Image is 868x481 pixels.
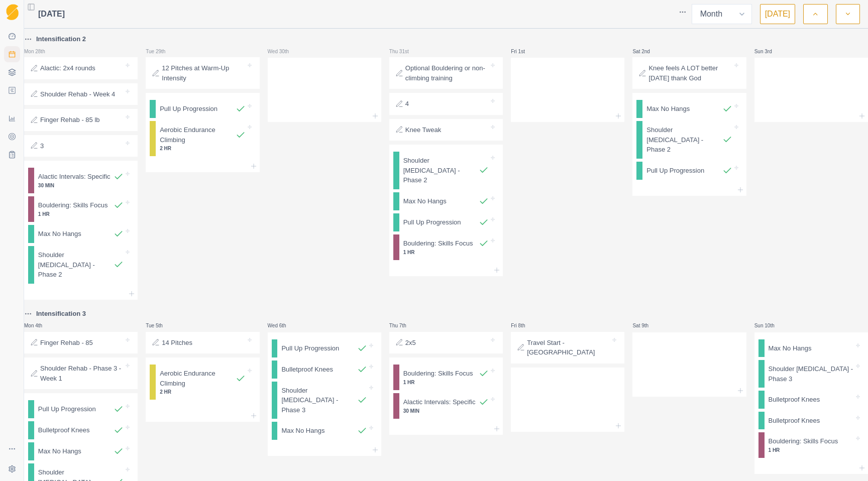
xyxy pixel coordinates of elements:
p: 2 HR [160,388,245,396]
div: 4 [389,93,503,115]
p: Fri 1st [511,48,541,55]
p: Bouldering: Skills Focus [769,436,838,446]
div: Optional Bouldering or non-climbing training [389,57,503,89]
p: Sun 3rd [754,48,785,55]
div: Pull Up Progression [636,162,742,180]
p: Sun 10th [754,322,785,329]
p: Max No Hangs [646,104,690,114]
p: Max No Hangs [38,446,81,456]
img: Logo [6,4,19,21]
div: Pull Up Progression [150,100,255,118]
div: Max No Hangs [758,339,864,357]
div: Bouldering: Skills Focus1 HR [393,365,499,390]
p: Pull Up Progression [281,343,339,353]
p: Pull Up Progression [403,217,461,227]
div: Shoulder [MEDICAL_DATA] - Phase 2 [636,121,742,159]
p: 1 HR [403,249,489,256]
div: Max No Hangs [636,100,742,118]
p: Max No Hangs [281,426,324,436]
div: 14 Pitches [146,332,259,354]
button: [DATE] [760,4,795,24]
p: 1 HR [769,446,854,454]
div: Pull Up Progression [393,213,499,231]
p: Shoulder [MEDICAL_DATA] - Phase 2 [646,125,722,155]
p: 1 HR [38,210,124,218]
p: Fri 8th [511,322,541,329]
p: Mon 4th [24,322,54,329]
span: [DATE] [38,8,65,20]
div: Finger Rehab - 85 [24,332,138,354]
div: Shoulder Rehab - Phase 3 - Week 1 [24,357,138,389]
p: Alactic Intervals: Specific [403,397,476,407]
div: Max No Hangs [393,192,499,210]
p: Bouldering: Skills Focus [403,238,473,249]
p: Knee feels A LOT better [DATE] thank God [648,63,732,83]
div: Pull Up Progression [28,400,134,418]
p: 12 Pitches at Warm-Up Intensity [162,63,245,83]
p: Intensification 3 [36,309,86,319]
p: Bulletproof Knees [38,425,90,435]
p: Shoulder Rehab - Week 4 [40,89,115,99]
p: Tue 5th [146,322,176,329]
div: Alactic Intervals: Specific30 MIN [393,393,499,419]
div: Bulletproof Knees [758,391,864,409]
div: Bouldering: Skills Focus1 HR [393,234,499,260]
div: 3 [24,135,138,157]
div: Shoulder [MEDICAL_DATA] - Phase 3 [272,382,377,419]
div: Aerobic Endurance Climbing2 HR [150,121,255,156]
div: Shoulder [MEDICAL_DATA] - Phase 2 [28,246,134,284]
div: Bulletproof Knees [758,412,864,430]
div: Knee Tweak [389,119,503,141]
p: Sat 9th [632,322,663,329]
div: Max No Hangs [28,442,134,460]
p: 30 MIN [403,407,489,415]
div: Shoulder [MEDICAL_DATA] - Phase 3 [758,360,864,388]
p: Finger Rehab - 85 lb [40,115,100,125]
p: Bulletproof Knees [769,395,820,405]
p: Shoulder [MEDICAL_DATA] - Phase 3 [769,364,854,384]
p: Aerobic Endurance Climbing [160,369,235,388]
p: Max No Hangs [38,229,81,239]
p: Aerobic Endurance Climbing [160,125,235,145]
p: Optional Bouldering or non-climbing training [405,63,489,83]
p: Bouldering: Skills Focus [403,369,473,379]
p: Thu 7th [389,322,419,329]
a: Logo [4,4,20,20]
p: Wed 6th [268,322,298,329]
div: Bouldering: Skills Focus1 HR [758,432,864,458]
div: Knee feels A LOT better [DATE] thank God [632,57,746,89]
p: 30 MIN [38,182,124,189]
div: Bouldering: Skills Focus1 HR [28,196,134,222]
p: 4 [405,99,409,109]
div: Aerobic Endurance Climbing2 HR [150,365,255,400]
p: Mon 28th [24,48,54,55]
p: Alactic Intervals: Specific [38,172,111,182]
p: Bouldering: Skills Focus [38,200,108,210]
p: Pull Up Progression [38,404,96,414]
p: Intensification 2 [36,34,86,44]
p: Sat 2nd [632,48,663,55]
div: Travel Start - [GEOGRAPHIC_DATA] [511,332,624,364]
p: Max No Hangs [403,196,447,206]
p: Knee Tweak [405,125,441,135]
p: Alactic: 2x4 rounds [40,63,95,73]
p: Pull Up Progression [646,166,704,176]
div: Pull Up Progression [272,339,377,357]
p: 14 Pitches [162,338,192,348]
p: 2 HR [160,145,245,152]
div: Shoulder Rehab - Week 4 [24,83,138,105]
div: 2x5 [389,332,503,354]
p: Thu 31st [389,48,419,55]
p: Shoulder [MEDICAL_DATA] - Phase 2 [38,250,114,280]
p: Shoulder [MEDICAL_DATA] - Phase 2 [403,156,479,185]
p: Shoulder Rehab - Phase 3 - Week 1 [40,364,124,383]
div: Bulletproof Knees [28,421,134,439]
p: 2x5 [405,338,416,348]
div: 12 Pitches at Warm-Up Intensity [146,57,259,89]
div: Alactic Intervals: Specific30 MIN [28,168,134,193]
p: Pull Up Progression [160,104,218,114]
p: Travel Start - [GEOGRAPHIC_DATA] [527,338,610,357]
p: 3 [40,141,44,151]
div: Shoulder [MEDICAL_DATA] - Phase 2 [393,152,499,189]
p: Bulletproof Knees [769,416,820,426]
